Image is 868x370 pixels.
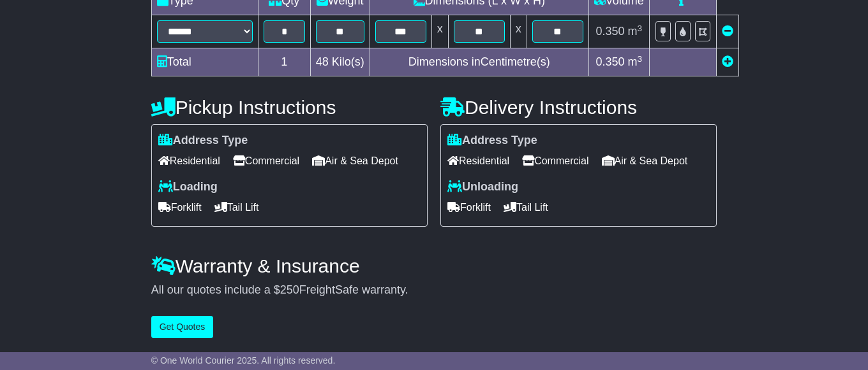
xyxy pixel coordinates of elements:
td: x [510,15,527,48]
span: Forklift [447,197,491,217]
span: m [628,55,643,68]
label: Unloading [447,180,518,194]
span: Residential [158,151,220,171]
h4: Pickup Instructions [151,97,428,118]
label: Loading [158,180,218,194]
a: Add new item [722,55,733,68]
span: Air & Sea Depot [602,151,688,171]
label: Address Type [447,134,537,148]
td: x [431,15,448,48]
span: 0.350 [595,55,624,68]
td: Kilo(s) [310,48,370,76]
sup: 3 [638,24,643,33]
td: Total [151,48,258,76]
span: © One World Courier 2025. All rights reserved. [151,355,336,366]
span: Commercial [233,151,299,171]
span: Forklift [158,197,202,217]
h4: Delivery Instructions [440,97,717,118]
span: 250 [280,283,299,296]
span: Residential [447,151,509,171]
sup: 3 [638,54,643,64]
button: Get Quotes [151,316,214,338]
label: Address Type [158,134,248,148]
span: 48 [316,55,329,68]
span: Commercial [522,151,588,171]
span: Tail Lift [504,197,548,217]
h4: Warranty & Insurance [151,255,717,276]
td: 1 [258,48,310,76]
a: Remove this item [722,25,733,38]
span: Air & Sea Depot [312,151,398,171]
span: 0.350 [595,25,624,38]
span: m [628,25,643,38]
span: Tail Lift [214,197,259,217]
td: Dimensions in Centimetre(s) [370,48,588,76]
div: All our quotes include a $ FreightSafe warranty. [151,283,717,297]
